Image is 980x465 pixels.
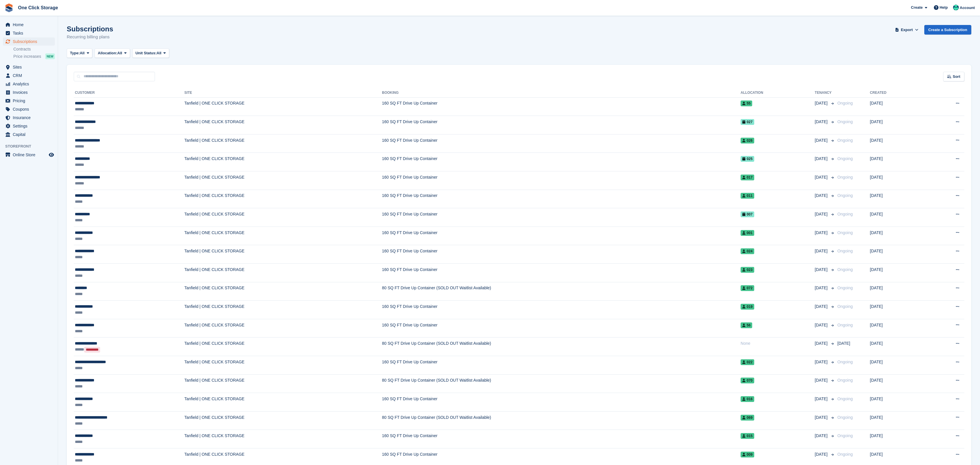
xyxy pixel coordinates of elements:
span: 009 [741,452,754,457]
td: [DATE] [870,264,925,282]
div: None [741,340,815,346]
span: 007 [741,211,754,217]
span: 016 [741,396,754,402]
span: Help [940,5,948,10]
span: Ongoing [838,119,853,124]
td: [DATE] [870,337,925,356]
td: Tanfield | ONE CLICK STORAGE [184,134,382,153]
span: Type: [70,50,80,56]
td: [DATE] [870,116,925,134]
span: Ongoing [838,156,853,161]
td: 160 SQ FT Drive Up Container [382,301,741,319]
a: Contracts [13,46,55,52]
td: Tanfield | ONE CLICK STORAGE [184,116,382,134]
a: menu [3,88,55,96]
td: Tanfield | ONE CLICK STORAGE [184,153,382,171]
a: menu [3,97,55,105]
span: [DATE] [815,248,829,254]
td: Tanfield | ONE CLICK STORAGE [184,97,382,116]
td: 80 SQ FT Drive Up Container (SOLD OUT Waitlist Available) [382,282,741,301]
span: 015 [741,433,754,439]
a: Price increases NEW [13,53,55,60]
th: Customer [74,88,184,98]
span: 023 [741,267,754,273]
span: Ongoing [838,323,853,327]
td: 160 SQ FT Drive Up Container [382,393,741,412]
td: 80 SQ FT Drive Up Container (SOLD OUT Waitlist Available) [382,411,741,430]
th: Site [184,88,382,98]
td: Tanfield | ONE CLICK STORAGE [184,393,382,412]
span: [DATE] [815,267,829,273]
a: menu [3,21,55,29]
span: CRM [13,71,48,80]
button: Unit Status: All [132,49,169,58]
td: [DATE] [870,190,925,208]
td: [DATE] [870,282,925,301]
td: Tanfield | ONE CLICK STORAGE [184,301,382,319]
span: 027 [741,119,754,125]
td: [DATE] [870,393,925,412]
td: Tanfield | ONE CLICK STORAGE [184,245,382,264]
a: menu [3,80,55,88]
td: Tanfield | ONE CLICK STORAGE [184,282,382,301]
td: Tanfield | ONE CLICK STORAGE [184,337,382,356]
img: Katy Forster [953,5,959,10]
span: Ongoing [838,433,853,438]
td: [DATE] [870,153,925,171]
img: stora-icon-8386f47178a22dfd0bd8f6a31ec36ba5ce8667c1dd55bd0f319d3a0aa187defe.svg [5,3,13,12]
span: Tasks [13,29,48,37]
a: Create a Subscription [924,25,971,35]
h1: Subscriptions [67,25,113,33]
td: Tanfield | ONE CLICK STORAGE [184,208,382,227]
td: [DATE] [870,301,925,319]
span: [DATE] [815,193,829,199]
td: Tanfield | ONE CLICK STORAGE [184,374,382,393]
button: Type: All [67,49,92,58]
td: 160 SQ FT Drive Up Container [382,171,741,190]
td: 160 SQ FT Drive Up Container [382,208,741,227]
a: menu [3,151,55,159]
span: Ongoing [838,193,853,198]
td: 160 SQ FT Drive Up Container [382,356,741,375]
span: Ongoing [838,267,853,272]
td: Tanfield | ONE CLICK STORAGE [184,264,382,282]
td: 80 SQ FT Drive Up Container (SOLD OUT Waitlist Available) [382,374,741,393]
a: menu [3,105,55,113]
span: Unit Status: [136,50,157,56]
span: [DATE] [815,340,829,346]
button: Allocation: All [95,49,130,58]
span: [DATE] [815,174,829,180]
span: All [80,50,85,56]
span: [DATE] [815,304,829,310]
span: 56 [741,322,752,328]
p: Recurring billing plans [67,34,113,40]
span: Price increases [13,54,41,59]
td: 160 SQ FT Drive Up Container [382,245,741,264]
span: [DATE] [815,119,829,125]
span: Storefront [5,143,58,149]
a: Preview store [48,151,55,158]
span: 070 [741,378,754,383]
a: menu [3,63,55,71]
th: Allocation [741,88,815,98]
a: menu [3,122,55,130]
span: [DATE] [815,100,829,106]
span: Coupons [13,105,48,113]
a: menu [3,71,55,80]
span: [DATE] [838,341,850,346]
td: 160 SQ FT Drive Up Container [382,264,741,282]
span: Account [960,5,975,11]
span: [DATE] [815,396,829,402]
span: Sort [953,74,960,80]
span: All [157,50,162,56]
span: [DATE] [815,230,829,236]
span: Capital [13,130,48,139]
span: Pricing [13,97,48,105]
span: Ongoing [838,360,853,364]
a: menu [3,37,55,46]
td: [DATE] [870,171,925,190]
div: NEW [45,53,55,59]
span: Ongoing [838,396,853,401]
td: [DATE] [870,97,925,116]
td: 160 SQ FT Drive Up Container [382,190,741,208]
